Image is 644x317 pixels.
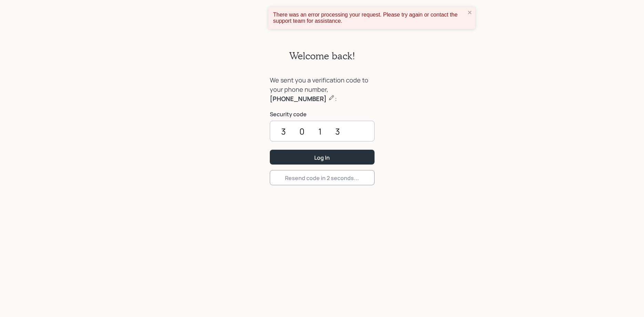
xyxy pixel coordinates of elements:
button: Log In [270,150,375,165]
button: Resend code in 2 seconds... [270,170,375,185]
div: We sent you a verification code to your phone number, : [270,76,375,103]
div: There was an error processing your request. Please try again or contact the support team for assi... [273,12,466,24]
div: Resend code in 2 seconds... [285,174,359,182]
b: [PHONE_NUMBER] [270,95,327,103]
label: Security code [270,110,375,118]
h2: Welcome back! [289,50,355,62]
button: close [468,10,472,16]
input: •••• [270,121,375,141]
div: Log In [314,154,330,161]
